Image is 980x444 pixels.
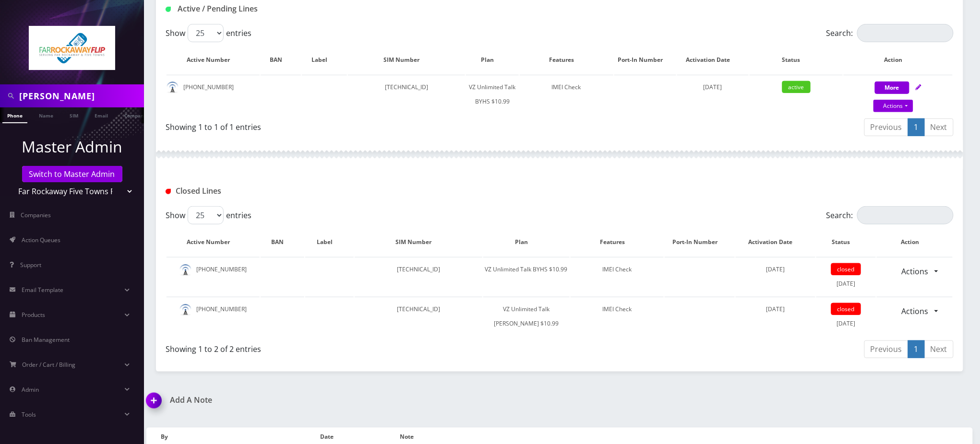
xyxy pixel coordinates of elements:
a: Next [924,340,954,358]
th: Port-In Number: activate to sort column ascending [614,46,676,74]
a: Actions [873,100,913,112]
img: Far Rockaway Five Towns Flip [29,26,115,70]
td: [DATE] [816,257,876,296]
span: closed [831,263,861,275]
a: Name [34,107,58,122]
input: Search in Company [19,87,142,105]
select: Showentries [188,206,224,224]
img: default.png [179,264,191,276]
span: Tools [22,410,36,419]
th: Features: activate to sort column ascending [520,46,613,74]
span: Order / Cart / Billing [23,361,76,369]
th: Activation Date: activate to sort column ascending [736,228,815,256]
img: default.png [179,304,191,316]
input: Search: [857,24,954,42]
td: [TECHNICAL_ID] [355,257,482,296]
a: Switch to Master Admin [22,166,122,182]
a: Add A Note [146,396,552,405]
span: active [782,81,811,93]
th: Features: activate to sort column ascending [571,228,664,256]
a: Next [924,118,954,136]
a: Company [120,107,152,122]
span: [DATE] [766,265,785,273]
th: Action : activate to sort column ascending [877,228,953,256]
th: BAN: activate to sort column ascending [261,46,300,74]
div: Showing 1 to 2 of 2 entries [166,339,552,355]
div: IMEI Check [571,302,664,316]
td: [DATE] [816,297,876,336]
th: Activation Date: activate to sort column ascending [677,46,749,74]
a: 1 [908,118,925,136]
span: Companies [21,211,51,219]
a: Previous [864,118,908,136]
button: More [875,82,909,94]
h1: Closed Lines [166,187,418,196]
th: Status: activate to sort column ascending [816,228,876,256]
img: Active / Pending Lines [166,7,171,12]
a: Email [90,107,113,122]
span: Action Queues [22,236,60,244]
select: Showentries [188,24,224,42]
td: [PHONE_NUMBER] [167,75,260,114]
th: BAN: activate to sort column ascending [261,228,304,256]
div: IMEI Check [571,262,664,277]
a: Actions [895,262,934,280]
span: Ban Management [22,336,70,344]
a: Actions [895,302,934,320]
span: Email Template [22,286,63,294]
td: VZ Unlimited Talk BYHS $10.99 [483,257,570,296]
th: Active Number: activate to sort column ascending [167,46,260,74]
label: Show entries [166,206,251,224]
th: Action: activate to sort column ascending [844,46,953,74]
td: [TECHNICAL_ID] [355,297,482,336]
th: Plan: activate to sort column ascending [466,46,519,74]
label: Search: [826,24,954,42]
h1: Active / Pending Lines [166,4,418,13]
span: Support [20,261,41,269]
span: [DATE] [766,305,785,313]
span: Admin [22,386,39,394]
div: Showing 1 to 1 of 1 entries [166,117,552,133]
img: Closed Lines [166,189,171,194]
td: VZ Unlimited Talk [PERSON_NAME] $10.99 [483,297,570,336]
th: SIM Number: activate to sort column ascending [348,46,466,74]
span: [DATE] [704,83,722,91]
th: Status: activate to sort column ascending [750,46,843,74]
th: Label: activate to sort column ascending [305,228,354,256]
th: Port-In Number: activate to sort column ascending [665,228,735,256]
td: [TECHNICAL_ID] [348,75,466,114]
a: Phone [2,107,27,123]
th: SIM Number: activate to sort column ascending [355,228,482,256]
img: default.png [167,82,179,93]
label: Show entries [166,24,251,42]
th: Plan: activate to sort column ascending [483,228,570,256]
a: SIM [65,107,83,122]
div: IMEI Check [520,80,613,94]
span: Products [22,311,45,319]
td: VZ Unlimited Talk BYHS $10.99 [466,75,519,114]
input: Search: [857,206,954,224]
td: [PHONE_NUMBER] [167,297,260,336]
a: 1 [908,340,925,358]
label: Search: [826,206,954,224]
span: closed [831,303,861,315]
a: Previous [864,340,908,358]
th: Label: activate to sort column ascending [302,46,347,74]
th: Active Number: activate to sort column descending [167,228,260,256]
td: [PHONE_NUMBER] [167,257,260,296]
